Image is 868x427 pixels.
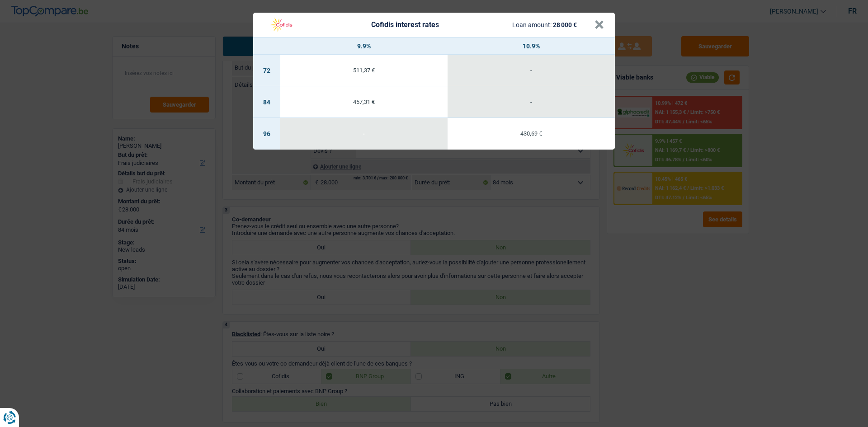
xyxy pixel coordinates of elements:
[264,16,298,33] img: Cofidis
[553,21,577,28] span: 28 000 €
[512,21,552,28] span: Loan amount:
[448,38,615,55] th: 10.9%
[253,86,280,118] td: 84
[280,131,448,136] div: -
[253,55,280,86] td: 72
[280,38,448,55] th: 9.9%
[448,131,615,136] div: 430,69 €
[280,99,448,105] div: 457,31 €
[371,21,439,28] div: Cofidis interest rates
[448,99,615,105] div: -
[594,20,604,29] button: ×
[280,67,448,73] div: 511,37 €
[253,118,280,150] td: 96
[448,67,615,73] div: -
